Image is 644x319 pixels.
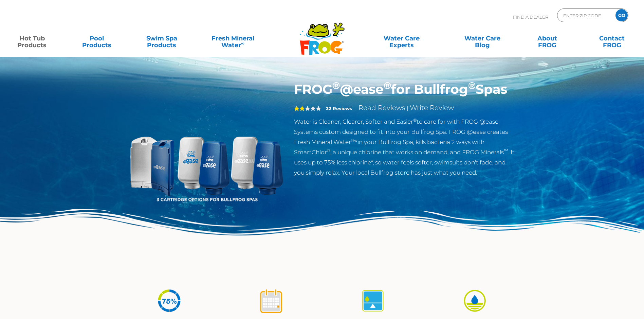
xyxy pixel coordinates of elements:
sup: ™ [504,148,508,153]
img: Frog Products Logo [296,14,348,55]
sup: ® [384,79,391,91]
a: Water CareBlog [457,32,508,45]
h1: FROG @ease for Bullfrog Spas [294,82,516,97]
a: Hot TubProducts [7,32,57,45]
img: icon-atease-75percent-less [157,288,182,314]
sup: ® [468,79,476,91]
sup: ® [327,148,330,153]
input: GO [615,9,628,21]
a: PoolProducts [72,32,122,45]
strong: 22 Reviews [326,106,352,111]
sup: ® [332,79,340,91]
img: icon-atease-easy-on [462,288,487,314]
a: ContactFROG [587,32,637,45]
p: Water is Cleaner, Clearer, Softer and Easier to care for with FROG @ease Systems custom designed ... [294,117,516,178]
span: | [407,105,408,111]
a: Water CareExperts [361,32,443,45]
a: Fresh MineralWater∞ [201,32,264,45]
a: Read Reviews [358,104,405,112]
img: icon-atease-self-regulates [360,288,386,314]
sup: ∞ [241,40,244,46]
sup: ®∞ [351,138,357,143]
span: 2 [294,106,305,111]
img: icon-atease-shock-once [258,288,284,314]
img: bullfrog-product-hero.png [129,82,284,237]
a: Write Review [410,104,454,112]
p: Find A Dealer [513,8,548,25]
sup: ® [413,118,417,123]
a: Swim SpaProducts [136,32,187,45]
a: AboutFROG [522,32,572,45]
